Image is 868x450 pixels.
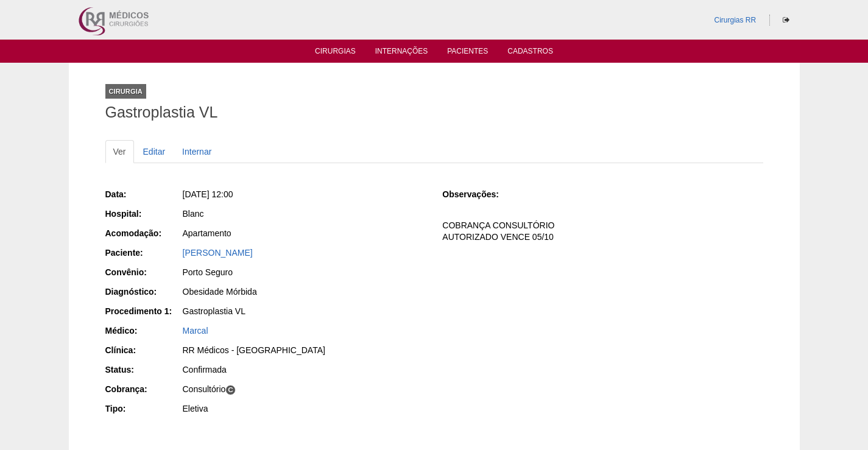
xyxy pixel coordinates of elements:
div: Observações: [442,188,518,200]
p: COBRANÇA CONSULTÓRIO AUTORIZADO VENCE 05/10 [442,220,763,243]
div: Confirmada [183,364,426,376]
a: Editar [135,140,174,163]
div: Clínica: [105,344,182,356]
a: Marcal [183,326,208,336]
div: Tipo: [105,403,182,415]
div: Cobrança: [105,383,182,395]
i: Sair [783,16,789,24]
div: Acomodação: [105,227,182,239]
div: Procedimento 1: [105,305,182,317]
a: Internações [375,47,428,59]
h1: Gastroplastia VL [105,105,763,120]
div: Convênio: [105,266,182,278]
div: Eletiva [183,403,426,415]
div: Paciente: [105,247,182,259]
div: Data: [105,188,182,200]
div: RR Médicos - [GEOGRAPHIC_DATA] [183,344,426,356]
div: Obesidade Mórbida [183,286,426,298]
div: Porto Seguro [183,266,426,278]
a: Cirurgias RR [714,16,756,24]
a: Cirurgias [315,47,356,59]
a: Ver [105,140,134,163]
div: Hospital: [105,208,182,220]
div: Gastroplastia VL [183,305,426,317]
div: Cirurgia [105,84,146,99]
div: Consultório [183,383,426,395]
a: Internar [174,140,219,163]
div: Blanc [183,208,426,220]
div: Médico: [105,325,182,337]
span: [DATE] 12:00 [183,189,233,199]
a: Cadastros [507,47,553,59]
a: [PERSON_NAME] [183,248,253,258]
div: Status: [105,364,182,376]
a: Pacientes [447,47,488,59]
div: Diagnóstico: [105,286,182,298]
div: Apartamento [183,227,426,239]
span: C [225,385,236,395]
